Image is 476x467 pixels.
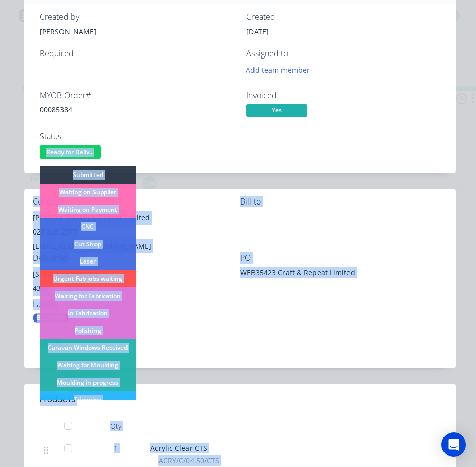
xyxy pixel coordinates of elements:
div: Invoiced [246,91,441,100]
div: WEB35423 Craft & Repeat Limited [240,267,367,281]
div: [STREET_ADDRESS] [33,267,240,281]
div: 4388 [33,281,240,296]
span: [DATE] [246,26,269,36]
div: Notes [40,339,440,348]
div: Waiting on Payment [40,201,136,218]
div: Deliver to [33,253,240,263]
div: [EMAIL_ADDRESS][DOMAIN_NAME] [33,239,240,253]
div: [PERSON_NAME] [40,26,234,37]
div: Submitted [40,166,136,184]
div: Polishing [40,322,136,339]
div: CNC [40,218,136,236]
button: Add team member [240,63,315,77]
div: [STREET_ADDRESS]4388 [33,267,240,300]
div: In Fabrication [40,305,136,322]
div: MYOB Order # [40,91,234,100]
span: Ready for Deliv... [40,145,101,158]
div: Waiting for Moulding [40,357,136,374]
div: Cut Shop [40,236,136,253]
div: Laser [40,253,136,270]
div: Urgent Fab jobs waiting [40,270,136,287]
div: Assigned to [246,49,441,59]
div: Bill to [240,197,448,207]
div: Waiting for Fabrication [40,287,136,305]
div: [PERSON_NAME] & Repeat Limited027 305 2977[EMAIL_ADDRESS][DOMAIN_NAME] [33,211,240,253]
div: Waiting on Supplier [40,184,136,201]
div: PO [240,253,448,263]
button: Add team member [246,63,315,77]
span: Acrylic Clear CTS [150,443,207,453]
div: 00085384 [40,104,234,115]
div: Open Intercom Messenger [441,432,466,457]
span: 1 [114,443,118,453]
div: Contact [33,197,240,207]
div: Caravan Windows Received [40,339,136,357]
div: 027 305 2977 [33,225,240,239]
div: Status [40,132,234,141]
div: Created by [40,12,234,22]
div: BLUE JOB [33,313,69,323]
span: ACRY/C/04.50/CTS [158,455,219,466]
button: Ready for Deliv... [40,145,101,161]
span: Yes [246,104,307,117]
div: Required [40,49,234,59]
div: Qty [85,416,146,436]
div: Trimming [40,391,136,408]
div: [PERSON_NAME] & Repeat Limited [33,211,240,225]
div: Labels [33,300,240,309]
div: Moulding in progress [40,374,136,391]
div: Created [246,12,441,22]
